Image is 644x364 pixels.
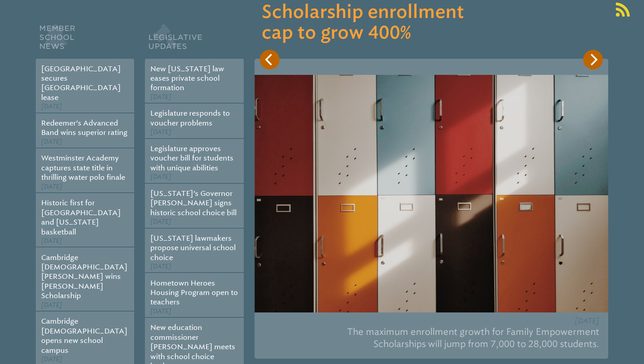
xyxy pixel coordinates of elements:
span: [DATE] [41,301,62,309]
a: [US_STATE]’s Governor [PERSON_NAME] signs historic school choice bill [150,189,237,217]
span: [DATE] [41,103,62,110]
p: The maximum enrollment growth for Family Empowerment Scholarships will jump from 7,000 to 28,000 ... [263,322,599,354]
a: Historic first for [GEOGRAPHIC_DATA] and [US_STATE] basketball [41,199,121,236]
span: [DATE] [41,237,62,245]
span: [DATE] [150,173,171,181]
span: [DATE] [150,128,171,136]
h3: Scholarship enrollment cap to grow 400% [262,2,601,43]
img: moren-hsu-VLaKsTkmVhk-unsplash_791_530_85_s_c1.jpg [254,75,608,312]
a: Legislature responds to voucher problems [150,109,230,127]
h2: Member School News [36,22,134,59]
a: Cambridge [DEMOGRAPHIC_DATA] opens new school campus [41,317,127,354]
button: Previous [260,50,280,69]
a: [GEOGRAPHIC_DATA] secures [GEOGRAPHIC_DATA] lease [41,65,121,102]
a: Westminster Academy captures state title in thrilling water polo finale [41,154,125,182]
a: New [US_STATE] law eases private school formation [150,65,224,92]
span: [DATE] [575,316,599,325]
h2: Legislative Updates [145,22,243,59]
a: Legislature approves voucher bill for students with unique abilities [150,144,233,172]
span: [DATE] [150,93,171,101]
span: [DATE] [150,263,171,270]
a: Hometown Heroes Housing Program open to teachers [150,279,238,307]
a: [US_STATE] lawmakers propose universal school choice [150,234,236,262]
span: [DATE] [41,183,62,191]
button: Next [583,50,603,69]
span: [DATE] [150,218,171,225]
span: [DATE] [41,355,62,363]
span: [DATE] [150,308,171,315]
a: Redeemer’s Advanced Band wins superior rating [41,119,127,137]
span: [DATE] [41,138,62,146]
a: Cambridge [DEMOGRAPHIC_DATA][PERSON_NAME] wins [PERSON_NAME] Scholarship [41,253,127,300]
